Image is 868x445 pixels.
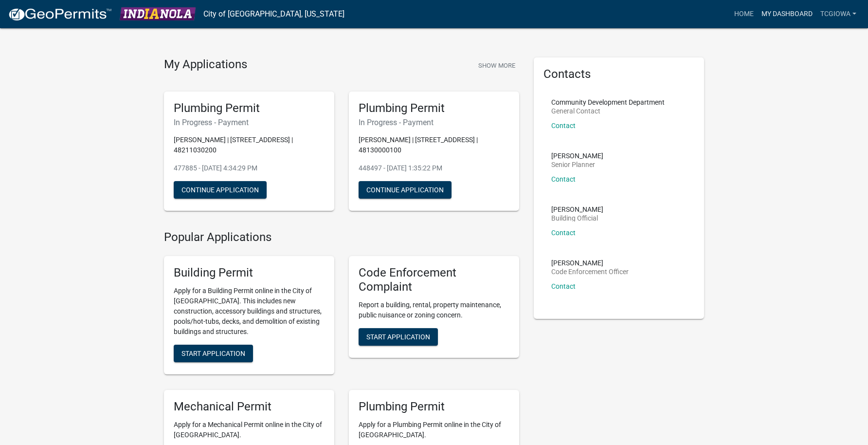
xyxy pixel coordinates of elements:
[174,181,267,199] button: Continue Application
[551,215,603,222] p: Building Official
[551,282,576,290] a: Contact
[551,268,629,275] p: Code Enforcement Officer
[203,6,344,22] a: City of [GEOGRAPHIC_DATA], [US_STATE]
[174,286,325,337] p: Apply for a Building Permit online in the City of [GEOGRAPHIC_DATA]. This includes new constructi...
[359,266,509,294] h5: Code Enforcement Complaint
[120,7,196,20] img: City of Indianola, Iowa
[474,57,519,74] button: Show More
[551,260,629,266] p: [PERSON_NAME]
[164,230,519,244] h4: Popular Applications
[359,328,438,346] button: Start Application
[816,5,860,23] a: TcgIowa
[359,118,509,127] h6: In Progress - Payment
[359,135,509,155] p: [PERSON_NAME] | [STREET_ADDRESS] | 48130000100
[551,108,665,114] p: General Contact
[366,333,430,340] span: Start Application
[174,101,325,115] h5: Plumbing Permit
[551,206,603,213] p: [PERSON_NAME]
[551,175,576,183] a: Contact
[551,152,603,159] p: [PERSON_NAME]
[551,99,665,106] p: Community Development Department
[730,5,758,23] a: Home
[359,400,509,414] h5: Plumbing Permit
[174,420,325,440] p: Apply for a Mechanical Permit online in the City of [GEOGRAPHIC_DATA].
[359,420,509,440] p: Apply for a Plumbing Permit online in the City of [GEOGRAPHIC_DATA].
[174,345,253,362] button: Start Application
[359,181,452,199] button: Continue Application
[174,135,325,155] p: [PERSON_NAME] | [STREET_ADDRESS] | 48211030200
[359,300,509,320] p: Report a building, rental, property maintenance, public nuisance or zoning concern.
[758,5,816,23] a: My Dashboard
[174,163,325,173] p: 477885 - [DATE] 4:34:29 PM
[164,57,247,72] h4: My Applications
[359,101,509,115] h5: Plumbing Permit
[551,122,576,130] a: Contact
[551,161,603,168] p: Senior Planner
[174,266,325,280] h5: Building Permit
[181,350,245,357] span: Start Application
[543,67,694,81] h5: Contacts
[174,118,325,127] h6: In Progress - Payment
[174,400,325,414] h5: Mechanical Permit
[359,163,509,173] p: 448497 - [DATE] 1:35:22 PM
[551,229,576,237] a: Contact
